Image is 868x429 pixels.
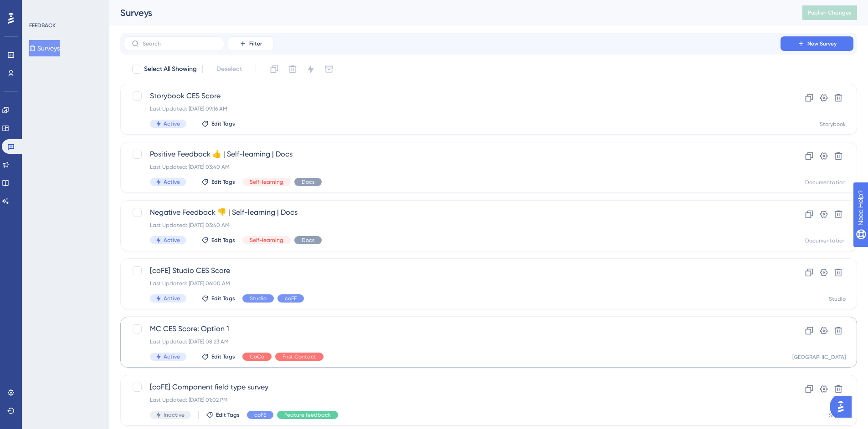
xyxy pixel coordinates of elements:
span: Self-learning [250,178,283,186]
span: Edit Tags [211,237,235,244]
div: Last Updated: [DATE] 06:00 AM [150,280,755,287]
span: Positive Feedback 👍 | Self-learning | Docs [150,149,755,160]
span: Active [164,353,180,360]
span: First Contact [282,353,316,360]
button: Edit Tags [201,295,235,302]
span: Deselect [216,64,242,75]
span: Active [164,237,180,244]
span: Active [164,120,180,127]
span: Inactive [164,411,185,419]
div: Last Updated: [DATE] 09:16 AM [150,105,755,112]
button: Edit Tags [201,237,235,244]
div: Last Updated: [DATE] 01:02 PM [150,396,755,404]
div: Studio [829,295,846,303]
div: Documentation [805,237,846,244]
span: Feature feedback [284,411,331,419]
button: Surveys [29,40,60,56]
div: Last Updated: [DATE] 03:40 AM [150,163,755,171]
button: Edit Tags [201,120,235,127]
button: New Survey [781,36,853,51]
span: Edit Tags [211,353,235,360]
span: [coFE] Studio CES Score [150,265,755,276]
span: coFE [254,411,266,419]
span: Active [164,178,180,186]
div: Surveys [120,6,780,19]
div: Last Updated: [DATE] 08:23 AM [150,338,755,345]
span: [coFE] Component field type survey [150,382,755,393]
div: Documentation [805,179,846,186]
span: Edit Tags [216,411,240,419]
div: Storybook [820,121,846,128]
span: Docs [302,178,314,186]
span: Studio [250,295,267,302]
span: Storybook CES Score [150,91,755,101]
span: Active [164,295,180,302]
button: Publish Changes [802,5,857,20]
span: Filter [249,40,262,47]
span: coFE [285,295,297,302]
div: Last Updated: [DATE] 03:40 AM [150,222,755,229]
span: Edit Tags [211,178,235,186]
input: Search [143,40,216,47]
button: Edit Tags [201,353,235,360]
span: New Survey [807,40,837,47]
div: Studio [829,412,846,419]
button: Filter [228,36,273,51]
span: Edit Tags [211,295,235,302]
span: CoCo [250,353,264,360]
span: Need Help? [21,2,57,13]
span: Publish Changes [808,9,852,16]
span: MC CES Score: Option 1 [150,323,755,334]
span: Docs [302,237,314,244]
iframe: UserGuiding AI Assistant Launcher [830,393,857,420]
button: Edit Tags [206,411,240,419]
span: Self-learning [250,237,283,244]
button: Deselect [208,61,250,77]
button: Edit Tags [201,178,235,186]
div: FEEDBACK [29,22,56,29]
span: Select All Showing [144,64,197,75]
span: Edit Tags [211,120,235,127]
span: Negative Feedback 👎 | Self-learning | Docs [150,207,755,218]
div: [GEOGRAPHIC_DATA] [792,353,846,361]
